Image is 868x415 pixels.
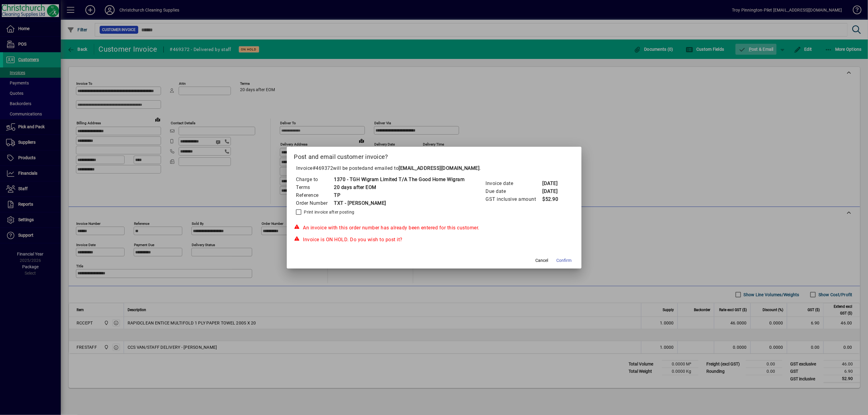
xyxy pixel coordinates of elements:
td: 1370 - TGH Wigram Limited T/A The Good Home Wigram [334,176,465,183]
td: 20 days after EOM [334,183,465,191]
td: GST inclusive amount [485,195,542,203]
td: Due date [485,187,542,195]
span: Cancel [536,257,548,264]
span: and emailed to [365,165,480,171]
td: Order Number [296,199,334,207]
td: Terms [296,183,334,191]
div: An invoice with this order number has already been entered for this customer. [294,224,574,232]
p: Invoice will be posted . [294,165,574,172]
td: TXT - [PERSON_NAME] [334,199,465,207]
td: Charge to [296,176,334,183]
h2: Post and email customer invoice? [287,147,582,164]
label: Print invoice after posting [303,209,355,215]
button: Confirm [554,255,574,266]
div: Invoice is ON HOLD. Do you wish to post it? [294,236,574,243]
td: Invoice date [485,180,542,187]
td: TP [334,191,465,199]
td: [DATE] [542,180,567,187]
span: Confirm [557,257,572,264]
td: Reference [296,191,334,199]
td: [DATE] [542,187,567,195]
b: [EMAIL_ADDRESS][DOMAIN_NAME] [399,165,480,171]
button: Cancel [532,255,552,266]
td: $52.90 [542,195,567,203]
span: #469372 [313,165,333,171]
